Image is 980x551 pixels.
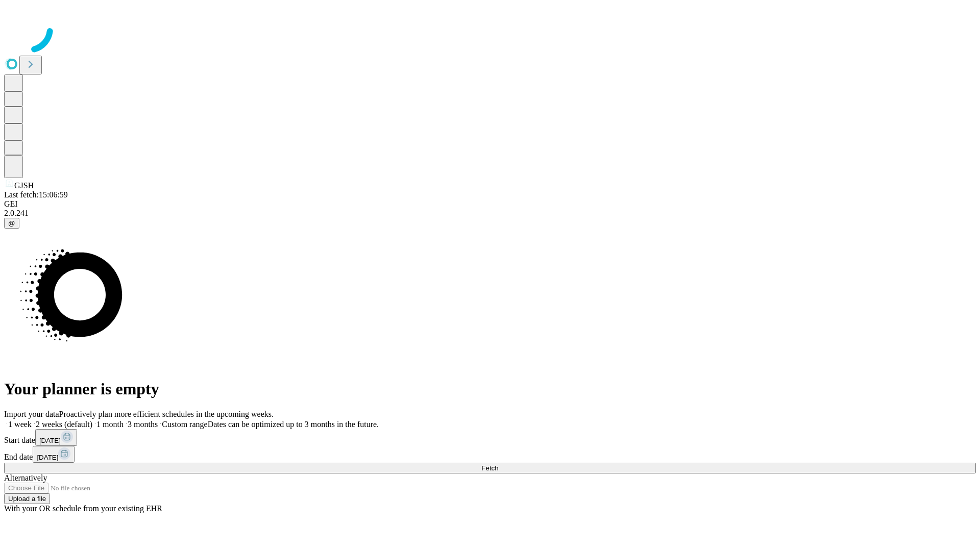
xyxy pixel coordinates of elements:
[96,420,124,429] span: 1 month
[4,493,50,504] button: Upload a file
[4,463,976,473] button: Fetch
[128,420,158,429] span: 3 months
[4,410,59,418] span: Import your data
[4,218,19,229] button: @
[4,199,976,209] div: GEI
[4,504,162,513] span: With your OR schedule from your existing EHR
[4,446,976,463] div: End date
[481,464,498,472] span: Fetch
[4,473,47,482] span: Alternatively
[4,190,68,199] span: Last fetch: 15:06:59
[36,420,92,429] span: 2 weeks (default)
[8,420,32,429] span: 1 week
[37,454,58,461] span: [DATE]
[4,429,976,446] div: Start date
[14,181,34,190] span: GJSH
[39,437,61,444] span: [DATE]
[59,410,274,418] span: Proactively plan more efficient schedules in the upcoming weeks.
[4,380,976,398] h1: Your planner is empty
[35,429,77,446] button: [DATE]
[4,209,976,218] div: 2.0.241
[208,420,379,429] span: Dates can be optimized up to 3 months in the future.
[8,219,15,227] span: @
[33,446,75,463] button: [DATE]
[162,420,207,429] span: Custom range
